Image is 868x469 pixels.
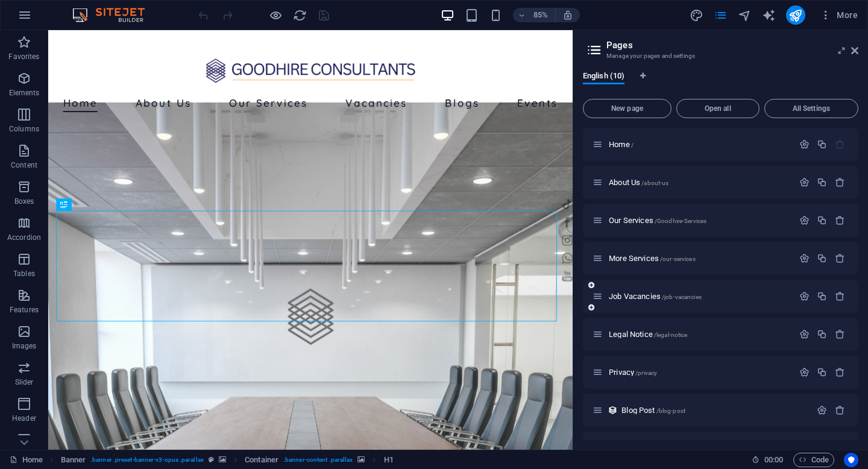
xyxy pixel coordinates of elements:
[799,177,810,187] div: Settings
[605,292,793,300] div: Job Vacancies/job-vacancies
[583,69,624,86] span: English (10)
[10,453,43,467] a: Click to cancel selection. Double-click to open Pages
[15,377,34,387] p: Slider
[662,294,702,300] span: /job-vacancies
[762,8,776,22] i: AI Writer
[635,370,657,376] span: /privacy
[513,8,556,22] button: 85%
[219,456,226,463] i: This element contains a background
[605,178,793,186] div: About Us/about-us
[817,215,827,225] div: Duplicate
[7,233,41,242] p: Accordion
[799,367,810,377] div: Settings
[820,9,858,21] span: More
[817,177,827,187] div: Duplicate
[799,253,810,263] div: Settings
[12,341,37,351] p: Images
[209,456,214,463] i: This element is a customizable preset
[752,453,784,467] h6: Session time
[13,269,35,279] p: Tables
[12,414,36,423] p: Header
[817,139,827,150] div: Duplicate
[609,216,706,225] span: Click to open page
[583,99,671,118] button: New page
[605,216,793,224] div: Our Services/Goodhire-Services
[835,139,845,150] div: The startpage cannot be deleted
[609,368,657,377] span: Click to open page
[788,8,802,22] i: Publish
[690,8,704,22] button: design
[90,453,204,467] span: . banner .preset-banner-v3-opus .parallax
[714,8,728,22] i: Pages (Ctrl+Alt+S)
[835,291,845,301] div: Remove
[605,368,793,376] div: Privacy/privacy
[835,253,845,263] div: Remove
[770,105,853,112] span: All Settings
[655,218,707,224] span: /Goodhire-Services
[656,408,685,414] span: /blog-post
[764,99,858,118] button: All Settings
[641,180,668,186] span: /about-us
[738,8,752,22] i: Navigator
[799,215,810,225] div: Settings
[631,142,634,148] span: /
[817,367,827,377] div: Duplicate
[799,453,829,467] span: Code
[654,332,688,338] span: /legal-notice
[817,291,827,301] div: Duplicate
[606,51,834,61] h3: Manage your pages and settings
[562,10,573,20] i: On resize automatically adjust zoom level to fit chosen device.
[61,453,394,467] nav: breadcrumb
[817,329,827,339] div: Duplicate
[292,8,307,22] button: reload
[609,140,634,149] span: Click to open page
[609,254,696,263] span: More Services
[660,256,696,262] span: /our-services
[608,405,618,415] div: This layout is used as a template for all items (e.g. a blog post) of this collection. The conten...
[676,99,759,118] button: Open all
[793,453,834,467] button: Code
[773,455,775,464] span: :
[682,105,754,112] span: Open all
[293,8,307,22] i: Reload page
[618,406,811,414] div: Blog Post/blog-post
[384,453,394,467] span: Click to select. Double-click to edit
[61,453,86,467] span: Click to select. Double-click to edit
[609,330,687,339] span: Click to open page
[283,453,353,467] span: . banner-content .parallax
[799,329,810,339] div: Settings
[609,178,668,187] span: Click to open page
[817,253,827,263] div: Duplicate
[786,5,805,25] button: publish
[8,52,39,61] p: Favorites
[531,8,550,22] h6: 85%
[14,197,34,206] p: Boxes
[835,329,845,339] div: Remove
[11,160,37,170] p: Content
[606,40,858,51] h2: Pages
[268,8,283,22] button: Click here to leave preview mode and continue editing
[799,139,810,150] div: Settings
[764,453,783,467] span: 00 00
[588,105,666,112] span: New page
[714,8,728,22] button: pages
[605,140,793,148] div: Home/
[762,8,776,22] button: text_generator
[835,367,845,377] div: Remove
[583,71,858,94] div: Language Tabs
[835,177,845,187] div: Remove
[245,453,278,467] span: Click to select. Double-click to edit
[69,8,160,22] img: Editor Logo
[10,305,39,315] p: Features
[815,5,863,25] button: More
[605,330,793,338] div: Legal Notice/legal-notice
[9,88,40,98] p: Elements
[817,405,827,415] div: Settings
[605,254,793,262] div: More Services/our-services
[9,124,39,134] p: Columns
[835,215,845,225] div: Remove
[609,292,702,301] span: Job Vacancies
[835,405,845,415] div: Remove
[844,453,858,467] button: Usercentrics
[738,8,752,22] button: navigator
